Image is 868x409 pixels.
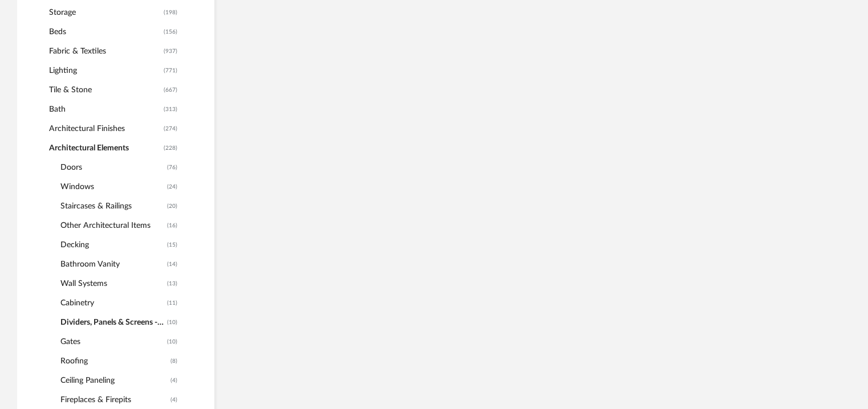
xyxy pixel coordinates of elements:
[164,81,177,99] span: (667)
[49,42,161,61] span: Fabric & Textiles
[164,62,177,80] span: (771)
[167,197,177,215] span: (20)
[171,371,177,390] span: (4)
[171,352,177,370] span: (8)
[60,177,164,197] span: Windows
[49,61,161,80] span: Lighting
[60,293,164,313] span: Cabinetry
[49,80,161,100] span: Tile & Stone
[49,100,161,119] span: Bath
[60,274,164,293] span: Wall Systems
[60,197,164,216] span: Staircases & Railings
[49,22,161,42] span: Beds
[49,138,161,158] span: Architectural Elements
[60,235,164,255] span: Decking
[49,119,161,138] span: Architectural Finishes
[167,313,177,332] span: (10)
[164,23,177,41] span: (156)
[164,120,177,138] span: (274)
[60,158,164,177] span: Doors
[60,313,164,332] span: Dividers, Panels & Screens - Architectural Elements
[60,255,164,274] span: Bathroom Vanity
[167,294,177,312] span: (11)
[167,158,177,177] span: (76)
[167,236,177,254] span: (15)
[171,391,177,409] span: (4)
[167,275,177,293] span: (13)
[167,178,177,196] span: (24)
[164,100,177,118] span: (313)
[164,139,177,157] span: (228)
[49,3,161,22] span: Storage
[167,333,177,351] span: (10)
[60,351,168,371] span: Roofing
[164,3,177,22] span: (198)
[164,42,177,60] span: (937)
[60,216,164,235] span: Other Architectural Items
[167,255,177,273] span: (14)
[60,332,164,351] span: Gates
[60,371,168,390] span: Ceiling Paneling
[167,216,177,235] span: (16)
